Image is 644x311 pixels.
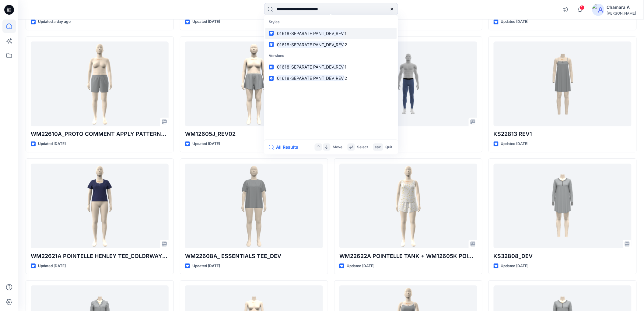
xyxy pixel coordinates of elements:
p: Versions [265,50,397,62]
a: WM12605J_REV02 [185,41,323,126]
a: 01618-SEPARATE PANT_DEV_REV2 [265,72,397,84]
a: KS32808_DEV [494,164,632,248]
a: WM22608A_ ESSENTIALS TEE_DEV [185,164,323,248]
p: KS32808_DEV [494,252,632,260]
p: esc [375,144,381,150]
p: Updated [DATE] [501,263,529,269]
a: WM22610A_PROTO COMMENT APPLY PATTERN_REV1 [31,41,169,126]
a: 01618-SEPARATE PANT_DEV_REV1 [265,28,397,39]
img: avatar [592,4,604,16]
a: CD8629504_REV2 [339,41,477,126]
p: Updated [DATE] [38,141,66,147]
p: WM12605J_REV02 [185,130,323,138]
p: WM22608A_ ESSENTIALS TEE_DEV [185,252,323,260]
p: CD8629504_REV2 [339,130,477,138]
p: Quit [386,144,393,150]
p: WM22621A POINTELLE HENLEY TEE_COLORWAY_REV6 [31,252,169,260]
div: Chamara A [607,4,636,11]
p: Updated a day ago [38,19,71,25]
mark: 01618-SEPARATE PANT_DEV_REV [276,75,345,82]
span: 2 [345,76,347,81]
p: WM22622A POINTELLE TANK + WM12605K POINTELLE SHORT -w- PICOT_COLORWAY [339,252,477,260]
button: All Results [269,143,303,151]
p: Updated [DATE] [347,263,374,269]
p: Styles [265,16,397,28]
mark: 01618-SEPARATE PANT_DEV_REV [276,30,345,37]
a: KS22813 REV1 [494,41,632,126]
p: Updated [DATE] [192,141,220,147]
span: 1 [580,5,585,10]
a: 01618-SEPARATE PANT_DEV_REV2 [265,39,397,50]
p: Updated [DATE] [192,263,220,269]
span: 1 [345,31,347,36]
p: Select [357,144,368,150]
p: Updated [DATE] [192,19,220,25]
div: [PERSON_NAME] [607,11,636,16]
a: WM22621A POINTELLE HENLEY TEE_COLORWAY_REV6 [31,164,169,248]
p: Move [333,144,343,150]
p: WM22610A_PROTO COMMENT APPLY PATTERN_REV1 [31,130,169,138]
span: 2 [345,42,347,47]
p: Updated [DATE] [38,263,66,269]
mark: 01618-SEPARATE PANT_DEV_REV [276,63,345,70]
mark: 01618-SEPARATE PANT_DEV_REV [276,41,345,48]
span: 1 [345,64,347,69]
p: Updated [DATE] [501,19,529,25]
a: WM22622A POINTELLE TANK + WM12605K POINTELLE SHORT -w- PICOT_COLORWAY [339,164,477,248]
p: Updated [DATE] [501,141,529,147]
p: KS22813 REV1 [494,130,632,138]
a: 01618-SEPARATE PANT_DEV_REV1 [265,61,397,72]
